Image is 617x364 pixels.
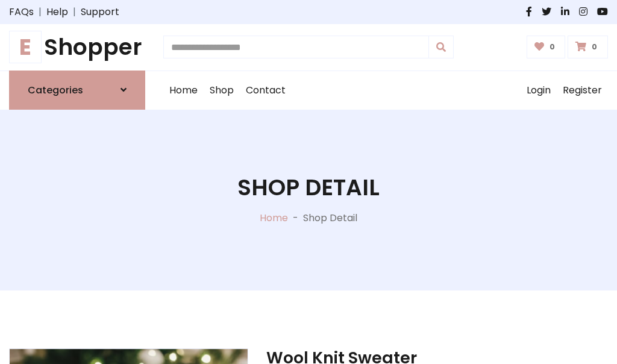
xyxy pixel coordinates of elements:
a: Register [557,71,608,110]
h1: Shopper [9,34,145,61]
p: Shop Detail [303,211,357,225]
a: Categories [9,71,145,110]
a: EShopper [9,34,145,61]
h1: Shop Detail [237,174,380,201]
h6: Categories [28,84,83,96]
a: Login [521,71,557,110]
a: Shop [204,71,240,110]
span: | [68,5,81,19]
span: | [34,5,46,19]
a: Help [46,5,68,19]
span: E [9,31,42,63]
p: - [288,211,303,225]
a: Support [81,5,119,19]
a: Home [260,211,288,225]
a: 0 [527,36,566,58]
a: Contact [240,71,292,110]
span: 0 [589,42,600,52]
a: 0 [568,36,608,58]
span: 0 [547,42,558,52]
a: Home [163,71,204,110]
a: FAQs [9,5,34,19]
